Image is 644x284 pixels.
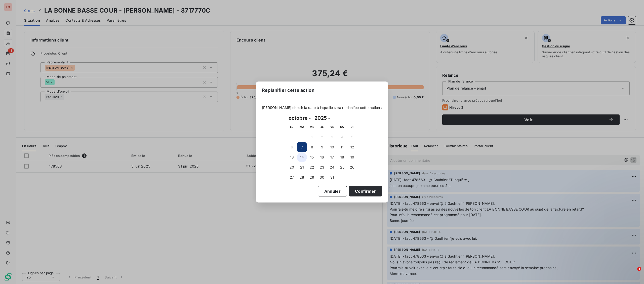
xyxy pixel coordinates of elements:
[307,172,317,182] button: 29
[317,172,327,182] button: 30
[337,132,347,142] button: 4
[318,186,347,196] button: Annuler
[349,186,382,196] button: Confirmer
[327,142,337,152] button: 10
[543,235,644,270] iframe: Intercom notifications message
[317,132,327,142] button: 2
[337,152,347,162] button: 18
[287,152,297,162] button: 13
[347,142,357,152] button: 12
[327,152,337,162] button: 17
[307,122,317,132] th: mercredi
[297,142,307,152] button: 7
[327,132,337,142] button: 3
[327,172,337,182] button: 31
[297,162,307,172] button: 21
[327,162,337,172] button: 24
[337,122,347,132] th: samedi
[317,162,327,172] button: 23
[637,267,641,271] span: 1
[347,122,357,132] th: dimanche
[287,142,297,152] button: 6
[327,122,337,132] th: vendredi
[307,162,317,172] button: 22
[307,152,317,162] button: 15
[287,172,297,182] button: 27
[317,122,327,132] th: jeudi
[297,122,307,132] th: mardi
[287,122,297,132] th: lundi
[317,152,327,162] button: 16
[347,132,357,142] button: 5
[297,152,307,162] button: 14
[627,267,639,279] iframe: Intercom live chat
[262,87,314,94] span: Replanifier cette action
[262,105,382,110] span: [PERSON_NAME] choisir la date à laquelle sera replanifée cette action :
[347,162,357,172] button: 26
[317,142,327,152] button: 9
[337,142,347,152] button: 11
[287,162,297,172] button: 20
[347,152,357,162] button: 19
[307,142,317,152] button: 8
[307,132,317,142] button: 1
[337,162,347,172] button: 25
[297,172,307,182] button: 28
